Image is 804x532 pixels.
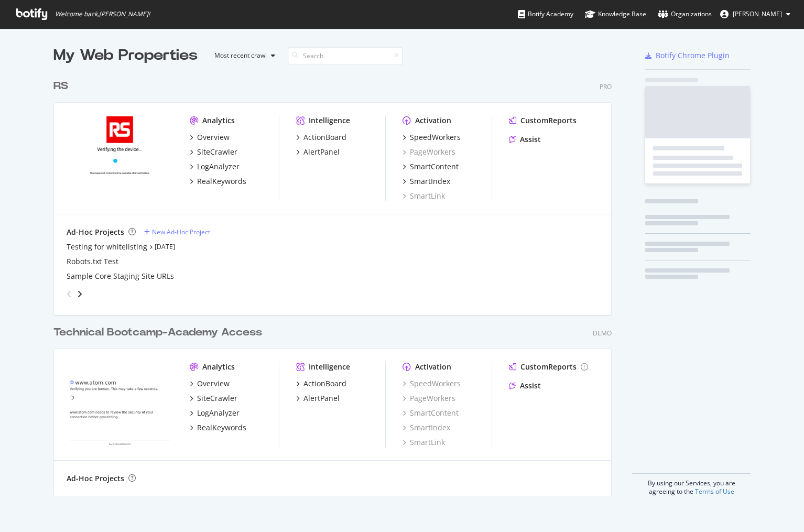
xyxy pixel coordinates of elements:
[197,393,237,404] div: SiteCrawler
[658,9,712,19] div: Organizations
[593,329,612,338] div: Demo
[410,132,461,143] div: SpeedWorkers
[520,362,577,372] div: CustomReports
[67,242,147,252] a: Testing for whitelisting
[403,161,459,172] a: SmartContent
[190,147,237,157] a: SiteCrawler
[197,147,237,157] div: SiteCrawler
[415,115,451,126] div: Activation
[53,79,72,94] a: RS
[67,115,173,200] img: www.alliedelec.com
[53,325,262,340] div: Technical Bootcamp-Academy Access
[518,9,573,19] div: Botify Academy
[202,362,235,372] div: Analytics
[202,115,235,126] div: Analytics
[288,47,403,65] input: Search
[410,161,459,172] div: SmartContent
[303,132,346,143] div: ActionBoard
[296,132,346,143] a: ActionBoard
[190,161,240,172] a: LogAnalyzer
[67,362,173,447] img: Technical Bootcamp-Academy Access
[190,378,230,389] a: Overview
[53,325,266,340] a: Technical Bootcamp-Academy Access
[296,147,340,157] a: AlertPanel
[403,422,450,433] a: SmartIndex
[403,437,445,448] a: SmartLink
[206,47,279,64] button: Most recent crawl
[520,134,541,145] div: Assist
[197,408,240,418] div: LogAnalyzer
[76,289,83,299] div: angle-right
[600,82,612,91] div: Pro
[632,473,751,496] div: By using our Services, you are agreeing to the
[53,79,68,94] div: RS
[415,362,451,372] div: Activation
[190,176,246,187] a: RealKeywords
[695,487,734,496] a: Terms of Use
[509,115,577,126] a: CustomReports
[55,10,150,18] span: Welcome back, [PERSON_NAME] !
[197,422,246,433] div: RealKeywords
[67,256,118,267] a: Robots.txt Test
[403,147,455,157] a: PageWorkers
[190,422,246,433] a: RealKeywords
[733,9,782,18] span: Brandon Shallenberger
[585,9,646,19] div: Knowledge Base
[509,362,588,372] a: CustomReports
[403,408,459,418] a: SmartContent
[509,381,541,391] a: Assist
[403,393,455,404] a: PageWorkers
[190,408,240,418] a: LogAnalyzer
[67,227,124,237] div: Ad-Hoc Projects
[520,381,541,391] div: Assist
[403,378,461,389] a: SpeedWorkers
[67,473,124,484] div: Ad-Hoc Projects
[190,132,230,143] a: Overview
[303,393,340,404] div: AlertPanel
[296,378,346,389] a: ActionBoard
[197,161,240,172] div: LogAnalyzer
[403,132,461,143] a: SpeedWorkers
[309,362,350,372] div: Intelligence
[67,271,174,281] a: Sample Core Staging Site URLs
[520,115,577,126] div: CustomReports
[509,134,541,145] a: Assist
[197,132,230,143] div: Overview
[296,393,340,404] a: AlertPanel
[403,176,450,187] a: SmartIndex
[197,176,246,187] div: RealKeywords
[410,176,450,187] div: SmartIndex
[152,227,210,236] div: New Ad-Hoc Project
[656,50,730,61] div: Botify Chrome Plugin
[214,52,267,59] div: Most recent crawl
[303,378,346,389] div: ActionBoard
[190,393,237,404] a: SiteCrawler
[403,191,445,201] a: SmartLink
[62,286,76,302] div: angle-left
[303,147,340,157] div: AlertPanel
[155,242,175,251] a: [DATE]
[645,50,730,61] a: Botify Chrome Plugin
[144,227,210,236] a: New Ad-Hoc Project
[712,6,799,23] button: [PERSON_NAME]
[53,66,620,496] div: grid
[309,115,350,126] div: Intelligence
[197,378,230,389] div: Overview
[53,45,198,66] div: My Web Properties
